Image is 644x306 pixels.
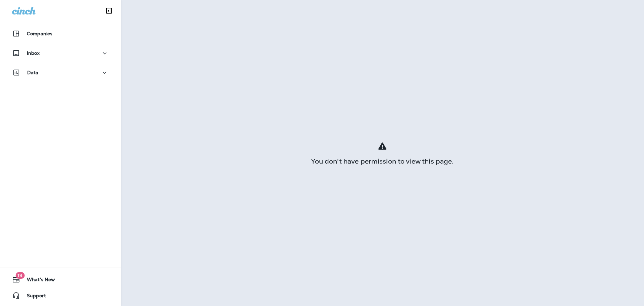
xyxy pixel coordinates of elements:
button: Collapse Sidebar [100,4,118,17]
p: Data [27,70,39,75]
button: 19What's New [7,273,114,286]
button: Inbox [7,46,114,60]
div: You don't have permission to view this page. [121,159,644,164]
p: Companies [27,31,52,36]
span: 19 [15,272,24,279]
p: Inbox [27,50,40,56]
button: Data [7,66,114,79]
span: Support [20,293,46,301]
button: Companies [7,27,114,40]
button: Support [7,289,114,302]
span: What's New [20,277,55,285]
